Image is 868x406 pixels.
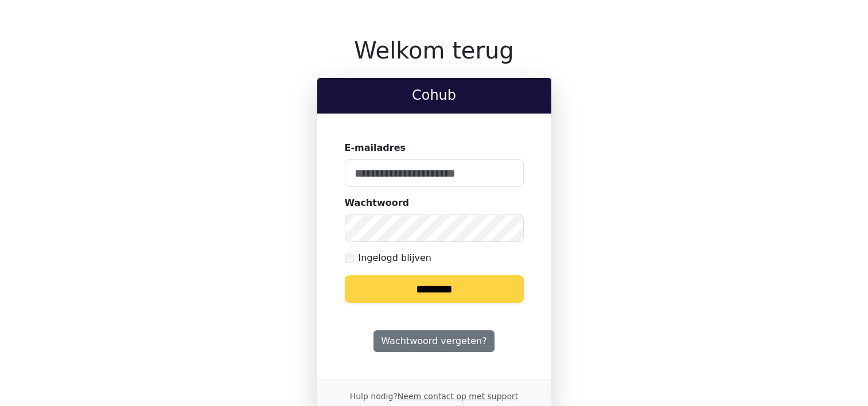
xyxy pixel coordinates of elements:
small: Hulp nodig? [350,392,519,401]
h1: Welkom terug [317,37,551,64]
label: Ingelogd blijven [359,251,431,265]
a: Wachtwoord vergeten? [373,330,494,352]
a: Neem contact op met support [398,392,518,401]
label: E-mailadres [345,141,406,155]
h2: Cohub [326,87,542,104]
label: Wachtwoord [345,196,410,210]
